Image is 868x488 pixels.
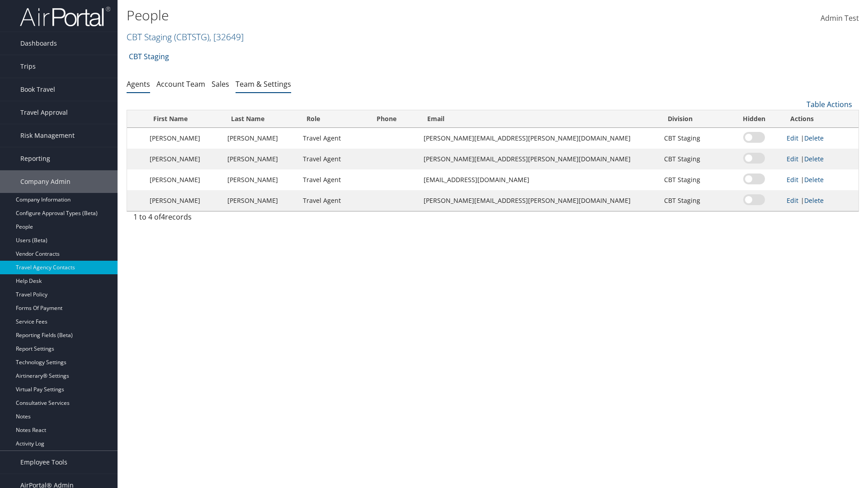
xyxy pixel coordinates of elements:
[145,110,222,128] th: First Name
[20,32,57,55] span: Dashboards
[660,110,726,128] th: Division
[145,169,222,190] td: [PERSON_NAME]
[129,47,169,66] a: CBT Staging
[821,13,859,23] span: Admin Test
[20,6,110,27] img: airportal-logo.png
[821,5,859,33] a: Admin Test
[127,6,615,25] h1: People
[782,169,859,190] td: |
[223,169,298,190] td: [PERSON_NAME]
[212,79,229,89] a: Sales
[127,79,150,89] a: Agents
[298,169,369,190] td: Travel Agent
[223,110,298,128] th: Last Name
[782,110,859,128] th: Actions
[804,196,824,205] a: Delete
[174,31,209,43] span: ( CBTSTG )
[660,169,726,190] td: CBT Staging
[223,128,298,149] td: [PERSON_NAME]
[804,155,824,163] a: Delete
[161,212,165,222] span: 4
[419,190,660,211] td: [PERSON_NAME][EMAIL_ADDRESS][PERSON_NAME][DOMAIN_NAME]
[298,128,369,149] td: Travel Agent
[127,110,145,128] th: : activate to sort column descending
[20,78,55,101] span: Book Travel
[787,196,798,205] a: Edit
[419,169,660,190] td: [EMAIL_ADDRESS][DOMAIN_NAME]
[223,149,298,169] td: [PERSON_NAME]
[20,147,50,170] span: Reporting
[20,101,68,124] span: Travel Approval
[133,211,303,227] div: 1 to 4 of records
[209,31,244,43] span: , [ 32649 ]
[419,149,660,169] td: [PERSON_NAME][EMAIL_ADDRESS][PERSON_NAME][DOMAIN_NAME]
[298,190,369,211] td: Travel Agent
[20,55,36,78] span: Trips
[787,155,798,163] a: Edit
[782,128,859,149] td: |
[787,134,798,142] a: Edit
[660,149,726,169] td: CBT Staging
[782,190,859,211] td: |
[804,175,824,184] a: Delete
[298,110,369,128] th: Role
[368,110,419,128] th: Phone
[419,128,660,149] td: [PERSON_NAME][EMAIL_ADDRESS][PERSON_NAME][DOMAIN_NAME]
[804,134,824,142] a: Delete
[156,79,205,89] a: Account Team
[236,79,291,89] a: Team & Settings
[726,110,782,128] th: Hidden
[127,31,244,43] a: CBT Staging
[145,190,222,211] td: [PERSON_NAME]
[20,124,75,147] span: Risk Management
[660,128,726,149] td: CBT Staging
[787,175,798,184] a: Edit
[223,190,298,211] td: [PERSON_NAME]
[807,99,852,109] a: Table Actions
[660,190,726,211] td: CBT Staging
[145,128,222,149] td: [PERSON_NAME]
[782,149,859,169] td: |
[419,110,660,128] th: Email
[298,149,369,169] td: Travel Agent
[20,451,67,474] span: Employee Tools
[145,149,222,169] td: [PERSON_NAME]
[20,170,71,193] span: Company Admin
